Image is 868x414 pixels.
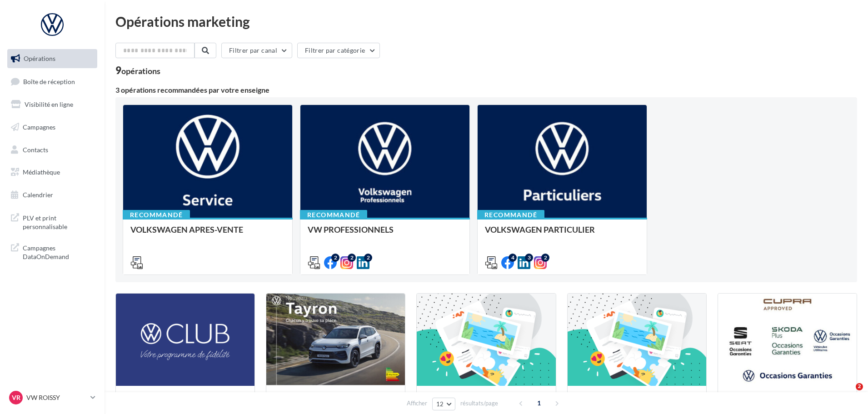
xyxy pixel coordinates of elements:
span: VOLKSWAGEN APRES-VENTE [130,224,243,234]
a: Boîte de réception [5,72,99,91]
span: Afficher [407,399,427,408]
div: Opérations marketing [115,15,857,28]
span: Calendrier [23,191,53,199]
p: VW ROISSY [26,393,87,402]
a: Campagnes DataOnDemand [5,238,99,265]
a: Contacts [5,140,99,160]
button: 12 [432,398,455,410]
span: VOLKSWAGEN PARTICULIER [485,224,595,234]
div: opérations [121,67,160,75]
span: Campagnes DataOnDemand [23,242,94,261]
a: VR VW ROISSY [7,389,97,406]
span: VW PROFESSIONNELS [308,224,394,234]
span: 2 [856,383,863,390]
span: résultats/page [460,399,498,408]
span: Visibilité en ligne [25,100,73,108]
span: 1 [532,396,546,410]
span: Médiathèque [23,168,60,176]
div: 3 opérations recommandées par votre enseigne [115,86,857,94]
span: Contacts [23,145,48,153]
span: Boîte de réception [23,77,75,85]
div: 4 [509,254,517,262]
div: Recommandé [477,210,544,220]
div: 2 [331,254,339,262]
span: 12 [436,400,444,408]
button: Filtrer par catégorie [297,43,380,58]
span: VR [12,393,20,402]
div: Recommandé [123,210,190,220]
a: Opérations [5,49,99,68]
a: Visibilité en ligne [5,95,99,114]
div: 2 [364,254,372,262]
a: Calendrier [5,185,99,205]
span: Opérations [24,55,55,62]
a: PLV et print personnalisable [5,208,99,235]
div: 2 [348,254,356,262]
span: PLV et print personnalisable [23,212,94,231]
button: Filtrer par canal [221,43,292,58]
iframe: Intercom live chat [837,383,859,405]
div: 9 [115,65,160,75]
a: Médiathèque [5,163,99,182]
span: Campagnes [23,123,55,131]
div: Recommandé [300,210,367,220]
div: 2 [541,254,549,262]
a: Campagnes [5,118,99,137]
div: 3 [525,254,533,262]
